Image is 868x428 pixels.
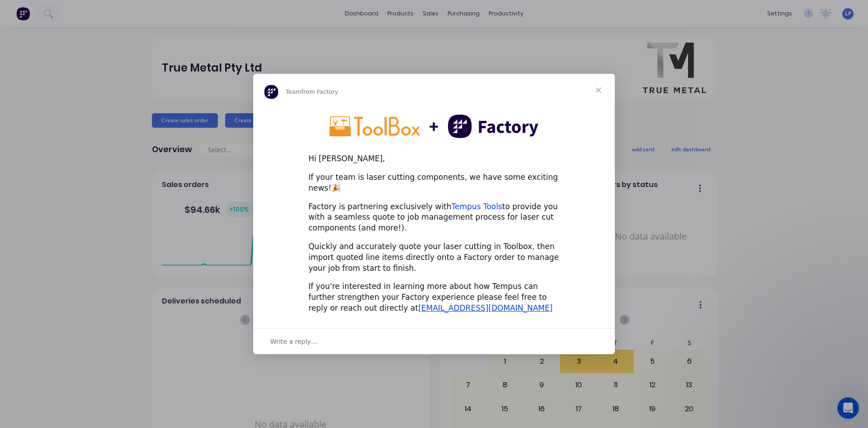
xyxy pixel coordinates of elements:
[270,336,317,347] span: Write a reply…
[582,74,615,106] span: Close
[308,202,560,234] div: Factory is partnering exclusively with to provide you with a seamless quote to job management pro...
[308,154,560,164] div: Hi [PERSON_NAME],
[308,241,560,274] div: Quickly and accurately quote your laser cutting in Toolbox, then import quoted line items directl...
[253,328,615,354] div: Open conversation and reply
[264,85,278,99] img: Profile image for Team
[418,303,552,313] a: [EMAIL_ADDRESS][DOMAIN_NAME]
[286,88,301,95] span: Team
[308,172,560,194] div: If your team is laser cutting components, we have some exciting news!🎉
[452,202,502,211] a: Tempus Tools
[301,88,338,95] span: from Factory
[308,281,560,313] div: If you're interested in learning more about how Tempus can further strengthen your Factory experi...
